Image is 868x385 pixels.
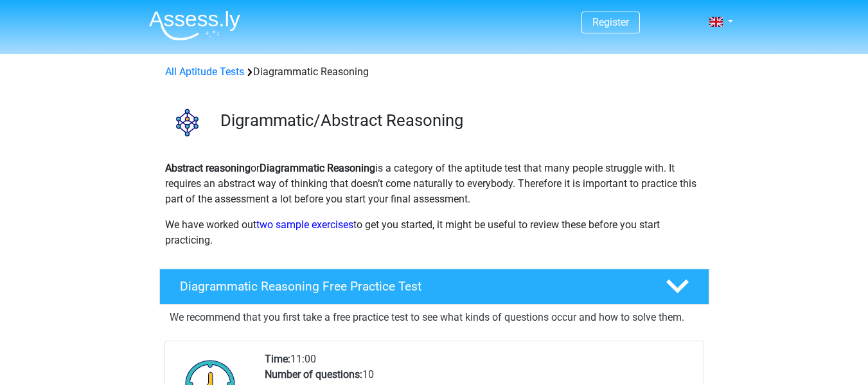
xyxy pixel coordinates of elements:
[592,16,629,28] a: Register
[180,279,645,294] h4: Diagrammatic Reasoning Free Practice Test
[160,64,709,80] div: Diagrammatic Reasoning
[165,162,251,174] b: Abstract reasoning
[154,269,714,305] a: Diagrammatic Reasoning Free Practice Test
[265,353,290,365] b: Time:
[260,162,375,174] b: Diagrammatic Reasoning
[165,66,244,78] a: All Aptitude Tests
[165,217,704,248] p: We have worked out to get you started, it might be useful to review these before you start practi...
[220,111,699,130] h3: Digrammatic/Abstract Reasoning
[170,310,699,325] p: We recommend that you first take a free practice test to see what kinds of questions occur and ho...
[256,219,353,231] a: two sample exercises
[165,161,704,207] p: or is a category of the aptitude test that many people struggle with. It requires an abstract way...
[149,10,240,40] img: Assessly
[265,368,362,381] b: Number of questions:
[160,95,215,150] img: diagrammatic reasoning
